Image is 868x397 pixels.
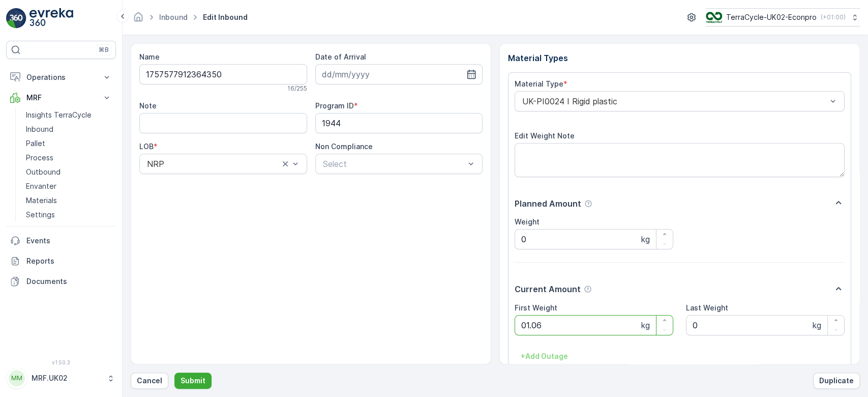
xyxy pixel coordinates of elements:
a: Process [22,151,116,165]
p: Pallet [26,138,45,149]
button: Submit [174,373,212,389]
p: Select [323,158,465,170]
label: Note [139,101,157,110]
p: Inbound [26,124,53,134]
input: dd/mm/yyyy [315,64,483,84]
span: Edit Inbound [201,12,250,22]
p: Operations [26,72,96,82]
label: Last Weight [686,303,728,312]
span: v 1.50.3 [6,359,116,365]
button: MRF [6,88,116,108]
p: Process [26,153,53,163]
label: LOB [139,142,154,151]
div: MM [9,370,25,386]
a: Inbound [159,13,188,21]
p: Current Amount [515,283,581,295]
button: MMMRF.UK02 [6,367,116,389]
p: Materials [26,195,57,206]
a: Events [6,231,116,251]
p: Submit [181,376,205,386]
a: Documents [6,271,116,292]
p: Planned Amount [515,197,581,210]
p: Material Types [508,52,851,64]
p: Reports [26,256,112,266]
a: Homepage [133,15,144,24]
p: Settings [26,210,55,220]
label: Name [139,52,160,61]
div: Help Tooltip Icon [584,200,592,208]
a: Insights TerraCycle [22,108,116,122]
a: Materials [22,193,116,208]
button: TerraCycle-UK02-Econpro(+01:00) [706,8,860,26]
label: Program ID [315,101,354,110]
p: kg [641,233,650,245]
p: kg [641,319,650,331]
a: Envanter [22,179,116,193]
label: Date of Arrival [315,52,366,61]
p: Outbound [26,167,61,177]
p: Envanter [26,181,56,191]
img: terracycle_logo_wKaHoWT.png [706,12,722,23]
button: +Add Outage [515,348,574,364]
img: logo [6,8,26,29]
p: MRF [26,93,96,103]
a: Outbound [22,165,116,179]
img: logo_light-DOdMpM7g.png [29,8,73,29]
label: Material Type [515,79,563,88]
label: Edit Weight Note [515,131,575,140]
p: Cancel [137,376,162,386]
a: Settings [22,208,116,222]
button: Duplicate [813,373,860,389]
p: MRF.UK02 [32,373,102,383]
a: Pallet [22,136,116,151]
div: Help Tooltip Icon [584,285,592,293]
p: Documents [26,276,112,287]
p: 16 / 255 [287,84,307,93]
p: Duplicate [819,376,854,386]
button: Cancel [131,373,168,389]
p: Insights TerraCycle [26,110,92,120]
p: Events [26,236,112,246]
p: ⌘B [99,46,109,54]
label: Non Compliance [315,142,373,151]
label: Weight [515,217,540,226]
label: First Weight [515,303,557,312]
p: ( +01:00 ) [821,13,846,21]
a: Reports [6,251,116,271]
button: Operations [6,67,116,88]
p: TerraCycle-UK02-Econpro [726,12,817,22]
p: + Add Outage [521,351,568,361]
p: kg [813,319,821,331]
a: Inbound [22,122,116,136]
